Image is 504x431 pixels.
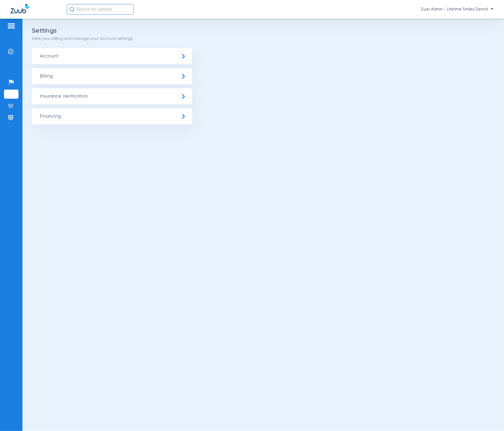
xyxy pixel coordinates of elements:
[32,108,192,124] span: Financing
[7,23,16,29] img: hamburger-icon
[67,4,134,15] input: Search for patients
[32,28,495,33] h2: Settings
[32,68,192,84] span: Billing
[11,4,29,13] img: Zuub Logo
[70,7,74,12] img: Search Icon
[32,36,495,41] p: View your billing and manage your account settings.
[32,48,192,64] span: Account
[32,88,192,104] span: Insurance Verification
[421,7,493,12] span: Zuub Admin - Lifetime Smiles Dental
